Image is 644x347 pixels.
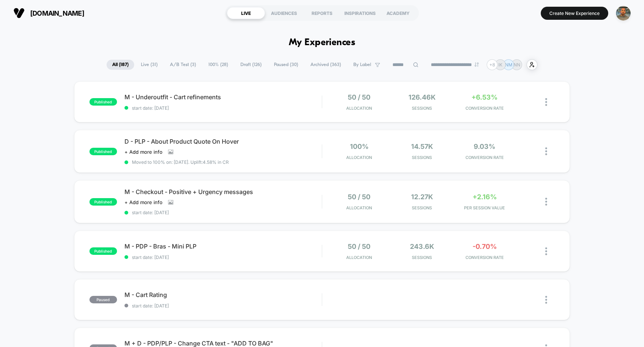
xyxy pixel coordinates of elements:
[455,155,514,160] span: CONVERSION RATE
[474,62,479,67] img: end
[411,143,433,150] span: 14.57k
[124,138,322,145] span: D - PLP - About Product Quote On Hover
[614,6,633,21] button: ppic
[89,247,117,255] span: published
[348,93,370,101] span: 50 / 50
[89,148,117,155] span: published
[346,255,372,260] span: Allocation
[353,62,371,68] span: By Label
[124,291,322,298] span: M - Cart Rating
[473,243,497,250] span: -0.70%
[107,60,134,70] span: All ( 187 )
[346,205,372,210] span: Allocation
[473,193,497,201] span: +2.16%
[124,93,322,101] span: M - Underoutfit - Cart refinements
[227,7,265,19] div: LIVE
[265,7,303,19] div: AUDIENCES
[487,59,498,70] div: + 8
[348,193,370,201] span: 50 / 50
[268,60,304,70] span: Paused ( 30 )
[124,149,162,155] span: + Add more info
[124,188,322,196] span: M - Checkout - Positive + Urgency messages
[305,60,347,70] span: Archived ( 363 )
[341,7,379,19] div: INSPIRATIONS
[392,205,451,210] span: Sessions
[235,60,267,70] span: Draft ( 126 )
[545,147,547,155] img: close
[13,7,25,19] img: Visually logo
[289,37,356,48] h1: My Experiences
[474,143,495,150] span: 9.03%
[350,143,369,150] span: 100%
[392,106,451,111] span: Sessions
[392,255,451,260] span: Sessions
[455,106,514,111] span: CONVERSION RATE
[124,199,162,205] span: + Add more info
[411,193,433,201] span: 12.27k
[124,254,322,260] span: start date: [DATE]
[346,106,372,111] span: Allocation
[545,296,547,304] img: close
[124,210,322,215] span: start date: [DATE]
[203,60,234,70] span: 100% ( 28 )
[89,296,117,303] span: paused
[471,93,498,101] span: +6.53%
[124,243,322,250] span: M - PDP - Bras - Mini PLP
[124,303,322,309] span: start date: [DATE]
[346,155,372,160] span: Allocation
[545,98,547,106] img: close
[348,243,370,250] span: 50 / 50
[164,60,202,70] span: A/B Test ( 3 )
[30,9,84,17] span: [DOMAIN_NAME]
[541,7,608,20] button: Create New Experience
[545,198,547,206] img: close
[498,62,502,68] p: IK
[124,105,322,111] span: start date: [DATE]
[514,62,520,68] p: NN
[505,62,512,68] p: NM
[545,247,547,255] img: close
[89,98,117,106] span: published
[135,60,163,70] span: Live ( 31 )
[616,6,631,21] img: ppic
[455,205,514,210] span: PER SESSION VALUE
[392,155,451,160] span: Sessions
[408,93,436,101] span: 126.46k
[379,7,417,19] div: ACADEMY
[11,7,86,19] button: [DOMAIN_NAME]
[124,340,322,347] span: M + D - PDP/PLP - Change CTA text - "ADD TO BAG"
[303,7,341,19] div: REPORTS
[410,243,434,250] span: 243.6k
[89,198,117,206] span: published
[455,255,514,260] span: CONVERSION RATE
[132,159,229,165] span: Moved to 100% on: [DATE] . Uplift: 4.58% in CR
